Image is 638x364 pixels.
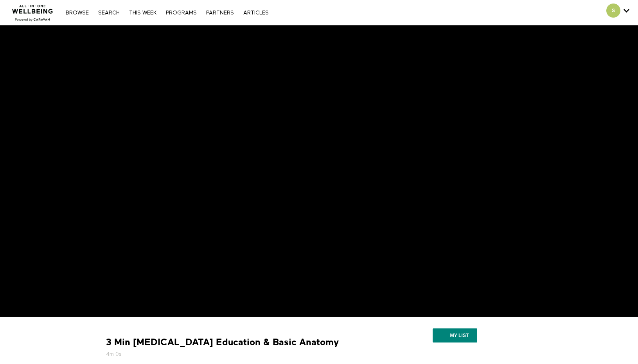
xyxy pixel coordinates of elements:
button: My list [433,328,477,342]
a: ARTICLES [239,10,273,16]
a: Search [94,10,124,16]
strong: 3 Min [MEDICAL_DATA] Education & Basic Anatomy [106,336,339,348]
a: Browse [62,10,93,16]
nav: Primary [62,9,272,16]
a: PROGRAMS [162,10,201,16]
a: THIS WEEK [125,10,160,16]
a: PARTNERS [202,10,238,16]
h5: 4m 0s [106,350,368,358]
